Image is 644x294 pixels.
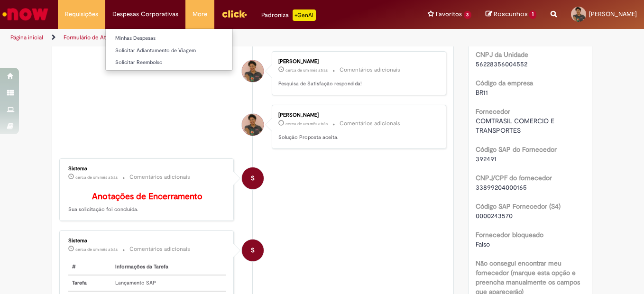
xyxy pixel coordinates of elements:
[589,10,637,18] span: [PERSON_NAME]
[476,183,527,192] span: 33899204000165
[105,28,233,71] ul: Despesas Corporativas
[476,117,556,135] span: COMTRASIL COMERCIO E TRANSPORTES
[476,174,552,182] b: CNPJ/CPF do fornecedor
[278,134,436,141] p: Solução Proposta aceita.
[242,167,264,189] div: System
[476,211,513,220] span: 0000243570
[476,79,533,87] b: Código da empresa
[251,239,255,262] span: S
[64,34,134,41] a: Formulário de Atendimento
[106,46,232,56] a: Solicitar Adiantamento de Viagem
[285,67,328,73] time: 29/07/2025 09:34:12
[129,173,190,181] small: Comentários adicionais
[476,155,497,163] span: 392491
[285,67,328,73] span: cerca de um mês atrás
[92,191,202,202] b: Anotações de Encerramento
[75,175,118,180] span: cerca de um mês atrás
[278,80,436,88] p: Pesquisa de Satisfação respondida!
[106,57,232,68] a: Solicitar Reembolso
[68,192,226,214] p: Sua solicitação foi concluída.
[221,7,247,21] img: click_logo_yellow_360x200.png
[75,175,118,180] time: 29/07/2025 09:32:43
[75,247,118,252] span: cerca de um mês atrás
[68,259,111,275] th: #
[10,34,43,41] a: Página inicial
[476,50,528,59] b: CNPJ da Unidade
[476,107,510,116] b: Fornecedor
[285,121,328,127] span: cerca de um mês atrás
[486,10,536,19] a: Rascunhos
[278,112,436,118] div: [PERSON_NAME]
[494,9,528,18] span: Rascunhos
[111,259,226,275] th: Informações da Tarefa
[476,230,543,239] b: Fornecedor bloqueado
[476,202,561,211] b: Código SAP Fornecedor (S4)
[285,121,328,127] time: 29/07/2025 09:34:05
[112,9,178,19] span: Despesas Corporativas
[436,9,462,19] span: Favoritos
[106,33,232,44] a: Minhas Despesas
[251,167,255,190] span: S
[340,66,400,74] small: Comentários adicionais
[111,275,226,291] td: Lançamento SAP
[68,238,226,244] div: Sistema
[476,88,488,97] span: BR11
[242,239,264,261] div: System
[65,9,98,19] span: Requisições
[193,9,207,19] span: More
[476,240,490,248] span: Falso
[242,114,264,136] div: Alina Goes Silva
[242,60,264,82] div: Alina Goes Silva
[278,59,436,64] div: [PERSON_NAME]
[75,247,118,252] time: 29/07/2025 09:32:41
[476,60,527,68] span: 56228356004552
[1,5,50,24] img: ServiceNow
[464,11,472,19] span: 3
[7,29,422,46] ul: Trilhas de página
[529,10,536,19] span: 1
[261,9,316,21] div: Padroniza
[68,275,111,291] th: Tarefa
[476,145,557,154] b: Código SAP do Fornecedor
[129,245,190,253] small: Comentários adicionais
[293,9,316,21] p: +GenAi
[68,166,226,172] div: Sistema
[340,119,400,128] small: Comentários adicionais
